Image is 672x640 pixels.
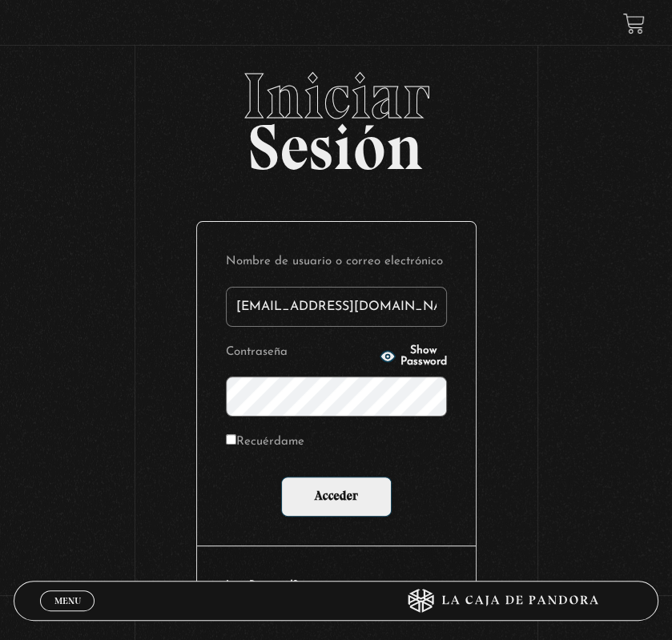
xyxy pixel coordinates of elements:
[226,431,304,454] label: Recuérdame
[226,341,375,364] label: Contraseña
[623,13,645,34] a: View your shopping cart
[54,596,81,606] span: Menu
[49,610,87,621] span: Cerrar
[226,580,298,590] a: Lost Password?
[226,434,236,445] input: Recuérdame
[14,64,658,167] h2: Sesión
[226,251,447,274] label: Nombre de usuario o correo electrónico
[14,64,658,128] span: Iniciar
[281,477,392,517] input: Acceder
[380,345,447,368] button: Show Password
[400,345,447,368] span: Show Password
